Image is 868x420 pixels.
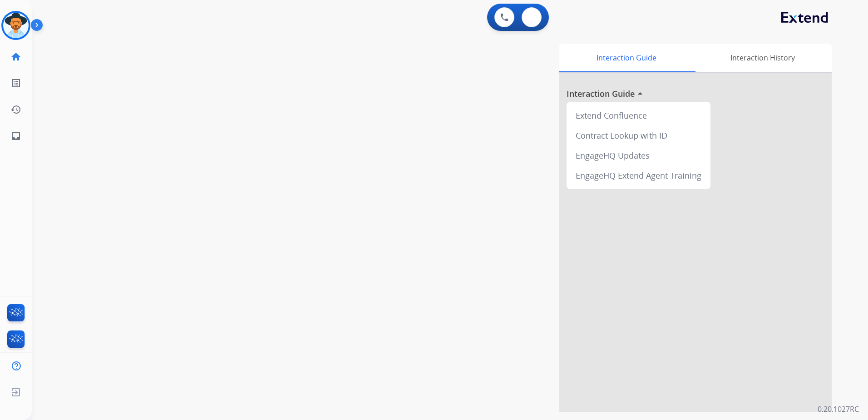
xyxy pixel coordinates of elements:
div: Interaction Guide [559,44,693,72]
div: EngageHQ Updates [570,145,707,165]
img: avatar [3,13,29,38]
div: Contract Lookup with ID [570,125,707,145]
mat-icon: inbox [10,130,21,141]
mat-icon: history [10,104,21,115]
div: Interaction History [693,44,832,72]
div: EngageHQ Extend Agent Training [570,165,707,185]
div: Extend Confluence [570,105,707,125]
p: 0.20.1027RC [818,404,859,415]
mat-icon: home [10,51,21,62]
mat-icon: list_alt [10,78,21,89]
